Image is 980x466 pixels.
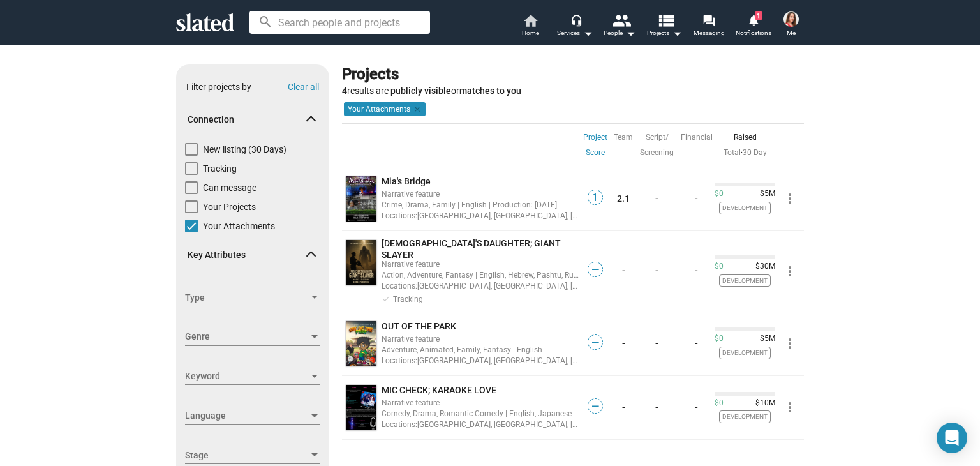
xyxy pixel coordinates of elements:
[188,114,308,126] span: Connection
[382,293,390,302] mat-icon: done
[614,130,633,145] a: Team
[647,26,682,41] span: Projects
[604,26,635,41] div: People
[715,189,724,199] span: $0
[382,269,579,281] div: Action, Adventure, Fantasy | English, Hebrew, Pashtu, Russian
[522,26,539,41] span: Home
[755,189,775,199] span: $5M
[702,14,715,26] mat-icon: forum
[382,384,579,430] a: MIC CHECK; KARAOKE LOVENarrative featureComedy, Drama, Romantic Comedy | English, JapaneseLocatio...
[185,370,309,383] span: Keyword
[736,26,771,41] span: Notifications
[459,86,521,96] b: matches to you
[342,64,799,85] div: Projects
[382,343,579,356] div: Adventure, Animated, Family, Fantasy | English
[185,291,309,304] span: Type
[382,396,579,409] div: Narrative feature
[346,321,376,366] img: undefined
[188,249,308,261] span: Key Attributes
[185,449,309,462] span: Stage
[588,192,602,204] span: 1
[176,100,329,140] mat-expansion-panel-header: Connection
[655,338,658,349] a: -
[588,342,603,352] a: —
[346,176,376,222] img: undefined
[344,102,426,116] mat-chip: Your Attachments
[176,143,329,239] div: Connection
[186,81,251,93] div: Filter projects by
[382,258,579,270] div: Narrative feature
[382,176,579,222] a: Mia's BridgeNarrative featureCrime, Drama, Family | English | Production: [DATE]Locations:[GEOGRA...
[588,400,602,412] span: —
[382,176,431,186] span: Mia's Bridge
[343,174,379,224] a: undefined
[719,274,771,287] span: Development
[694,26,725,41] span: Messaging
[343,382,379,433] a: undefined
[787,26,796,41] span: Me
[617,193,630,204] a: 2.1
[724,148,741,157] a: Total
[657,11,675,29] mat-icon: view_list
[203,181,256,194] span: Can message
[185,330,309,343] span: Genre
[588,336,602,349] span: —
[640,130,674,160] a: Script/ Screening
[203,220,275,232] span: Your Attachments
[782,400,798,415] mat-icon: more_vert
[390,86,451,96] b: publicly visible
[343,237,379,288] a: undefined
[755,334,775,344] span: $5M
[583,130,607,160] a: Project Score
[382,418,579,430] div: [GEOGRAPHIC_DATA], [GEOGRAPHIC_DATA], [GEOGRAPHIC_DATA], [GEOGRAPHIC_DATA], [GEOGRAPHIC_DATA], [G...
[731,13,776,41] a: 1Notifications
[655,266,658,276] a: -
[557,26,593,41] div: Services
[622,402,625,412] a: -
[382,211,417,220] span: Locations:
[715,262,724,272] span: $0
[695,402,698,412] a: -
[203,162,237,175] span: Tracking
[382,188,579,200] div: Narrative feature
[382,280,579,292] div: [GEOGRAPHIC_DATA], [GEOGRAPHIC_DATA], [GEOGRAPHIC_DATA], [GEOGRAPHIC_DATA]
[553,13,597,41] button: Services
[937,423,967,453] div: Open Intercom Messenger
[597,13,642,41] button: People
[382,333,579,345] div: Narrative feature
[382,209,579,222] div: [GEOGRAPHIC_DATA], [GEOGRAPHIC_DATA], [GEOGRAPHIC_DATA], [GEOGRAPHIC_DATA], [GEOGRAPHIC_DATA], [G...
[249,11,430,34] input: Search people and projects
[588,269,603,279] a: —
[382,282,417,290] span: Locations:
[580,26,595,41] mat-icon: arrow_drop_down
[203,200,256,213] span: Your Projects
[382,321,456,331] span: OUT OF THE PARK
[622,266,625,276] a: -
[622,338,625,349] a: -
[342,86,347,96] strong: 4
[750,262,775,272] span: $30M
[382,238,561,260] span: [DEMOGRAPHIC_DATA]'S DAUGHTER; GIANT SLAYER
[382,385,496,395] span: MIC CHECK; KARAOKE LOVE
[588,264,602,276] span: —
[715,334,724,344] span: $0
[715,398,724,409] span: $0
[346,240,376,285] img: undefined
[695,266,698,276] a: -
[343,319,379,369] a: undefined
[508,13,553,41] a: Home
[669,26,685,41] mat-icon: arrow_drop_down
[715,130,775,145] div: Raised
[288,82,319,92] button: Clear all
[382,420,417,429] span: Locations:
[695,193,698,204] a: -
[724,148,743,157] span: ·
[623,26,638,41] mat-icon: arrow_drop_down
[382,199,579,211] div: Crime, Drama, Family | English | Production: [DATE]
[588,405,603,416] a: —
[382,237,579,305] a: [DEMOGRAPHIC_DATA]'S DAUGHTER; GIANT SLAYERNarrative featureAction, Adventure, Fantasy | English,...
[782,191,798,206] mat-icon: more_vert
[393,295,423,304] span: Tracking
[570,14,582,26] mat-icon: headset_mic
[176,235,329,276] mat-expansion-panel-header: Key Attributes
